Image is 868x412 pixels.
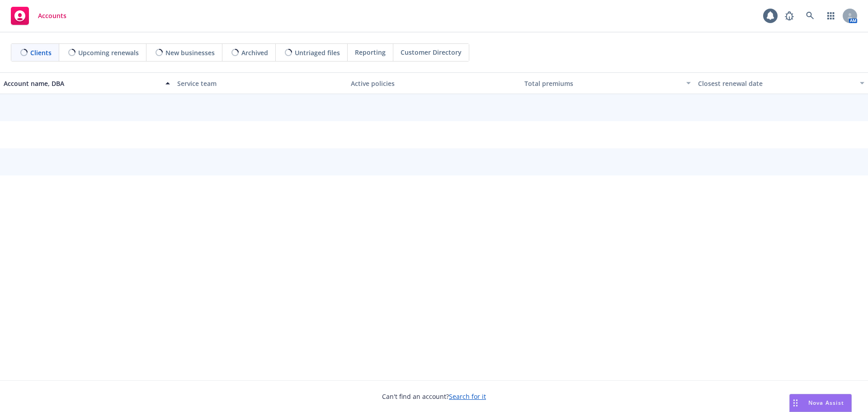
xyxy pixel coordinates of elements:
button: Nova Assist [789,394,852,412]
span: Untriaged files [295,48,340,57]
div: Account name, DBA [4,79,160,88]
span: Clients [30,48,52,57]
a: Switch app [822,7,840,25]
button: Total premiums [521,72,694,94]
div: Drag to move [790,394,801,412]
a: Search for it [449,392,486,401]
a: Report a Bug [780,7,798,25]
div: Service team [177,79,344,88]
div: Closest renewal date [698,79,854,88]
a: Search [801,7,819,25]
button: Service team [174,72,347,94]
span: Reporting [355,47,386,57]
span: Customer Directory [401,47,462,57]
span: Archived [241,48,268,57]
button: Closest renewal date [694,72,868,94]
button: Active policies [347,72,521,94]
span: Nova Assist [808,399,844,407]
span: Can't find an account? [382,392,486,401]
span: Upcoming renewals [78,48,139,57]
span: New businesses [165,48,215,57]
div: Active policies [351,79,517,88]
a: Accounts [7,3,70,28]
div: Total premiums [524,79,681,88]
span: Accounts [38,12,66,19]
